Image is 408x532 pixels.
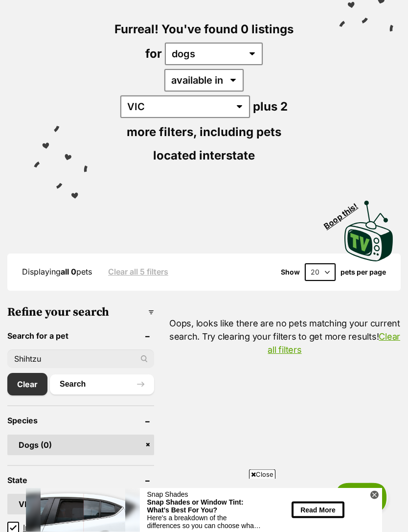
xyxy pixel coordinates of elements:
img: PetRescue TV logo [344,201,393,262]
a: Dogs (0) [7,435,154,456]
span: Close [249,469,275,479]
span: Boop this! [322,196,367,231]
div: Snap Shades [121,2,235,10]
span: plus 2 more filters, [127,100,288,139]
a: Clear all filters [268,332,400,355]
div: Here's a breakdown of the differences so you can choose what fits your family's needs. [121,26,235,42]
button: Search [50,375,154,394]
iframe: Help Scout Beacon - Open [336,483,388,512]
button: Read More [266,14,318,30]
span: including pets located interstate [153,125,281,163]
header: State [7,476,154,485]
header: Search for a pet [7,332,154,341]
a: VIC (0) [7,494,154,515]
span: Displaying pets [22,267,92,277]
div: Snap Shades or Window Tint: What's Best For You? [121,10,235,26]
p: Oops, looks like there are no pets matching your current search. Try clearing your filters to get... [169,317,401,357]
a: Clear [7,373,47,396]
strong: all 0 [61,267,76,277]
span: Furreal! You've found 0 listings for [114,23,294,61]
span: Show [281,269,300,277]
label: pets per page [340,269,386,277]
input: Toby [7,350,154,369]
a: Clear all 5 filters [108,268,168,277]
header: Species [7,416,154,425]
iframe: Advertisement [26,483,382,527]
a: Boop this! [344,192,393,264]
h3: Refine your search [7,306,154,320]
